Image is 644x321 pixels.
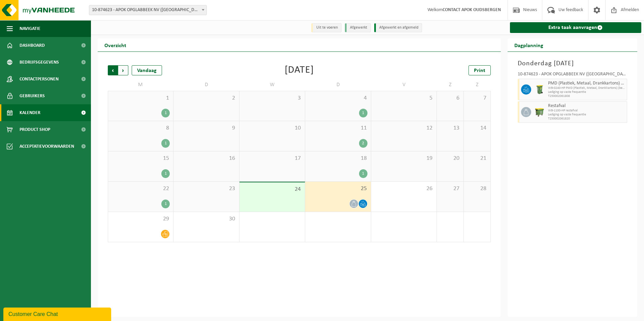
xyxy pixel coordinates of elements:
[161,109,170,117] div: 1
[177,155,235,162] span: 16
[443,7,501,12] strong: CONTACT APOK OUDSBERGEN
[20,87,45,104] span: Gebruikers
[89,5,206,15] span: 10-874623 - APOK OPGLABBEEK NV (OUDSBERGEN) - OUDSBERGEN
[285,65,314,75] div: [DATE]
[243,186,301,193] span: 24
[243,124,301,132] span: 10
[161,200,170,208] div: 1
[548,81,625,86] span: PMD (Plastiek, Metaal, Drankkartons) (bedrijven)
[359,139,367,148] div: 2
[177,124,235,132] span: 9
[309,155,367,162] span: 18
[548,103,625,109] span: Restafval
[161,169,170,178] div: 1
[177,215,235,223] span: 30
[467,124,487,132] span: 14
[111,95,170,102] span: 1
[437,79,464,91] td: Z
[440,155,460,162] span: 20
[3,306,112,321] iframe: chat widget
[359,109,367,117] div: 1
[111,124,170,132] span: 8
[508,38,550,51] h2: Dagplanning
[374,23,422,32] li: Afgewerkt en afgemeld
[440,185,460,192] span: 27
[20,138,74,155] span: Acceptatievoorwaarden
[20,104,40,121] span: Kalender
[89,5,207,15] span: 10-874623 - APOK OPGLABBEEK NV (OUDSBERGEN) - OUDSBERGEN
[20,37,45,54] span: Dashboard
[548,117,625,121] span: T250002061820
[375,155,433,162] span: 19
[474,68,485,73] span: Print
[440,124,460,132] span: 13
[467,185,487,192] span: 28
[309,185,367,192] span: 25
[548,94,625,98] span: T250002061808
[510,22,642,33] a: Extra taak aanvragen
[464,79,491,91] td: Z
[467,155,487,162] span: 21
[440,95,460,102] span: 6
[177,185,235,192] span: 23
[467,95,487,102] span: 7
[309,124,367,132] span: 11
[108,79,173,91] td: M
[375,124,433,132] span: 12
[111,155,170,162] span: 15
[132,65,162,75] div: Vandaag
[548,109,625,113] span: WB-1100-HP restafval
[20,54,59,71] span: Bedrijfsgegevens
[243,95,301,102] span: 3
[118,65,128,75] span: Volgende
[173,79,239,91] td: D
[108,65,118,75] span: Vorige
[239,79,305,91] td: W
[243,155,301,162] span: 17
[161,139,170,148] div: 1
[371,79,437,91] td: V
[375,95,433,102] span: 5
[345,23,371,32] li: Afgewerkt
[111,185,170,192] span: 22
[311,23,342,32] li: Uit te voeren
[177,95,235,102] span: 2
[20,20,40,37] span: Navigatie
[535,84,545,95] img: WB-0240-HPE-GN-50
[20,71,59,87] span: Contactpersonen
[20,121,50,138] span: Product Shop
[309,95,367,102] span: 4
[548,86,625,90] span: WB-0240-HP PMD (Plastiek, Metaal, Drankkartons) (bedrijven)
[548,113,625,117] span: Lediging op vaste frequentie
[359,169,367,178] div: 1
[111,215,170,223] span: 29
[305,79,371,91] td: D
[518,72,627,79] div: 10-874623 - APOK OPGLABBEEK NV ([GEOGRAPHIC_DATA]) - [GEOGRAPHIC_DATA]
[98,38,133,51] h2: Overzicht
[375,185,433,192] span: 26
[518,59,627,69] h3: Donderdag [DATE]
[548,90,625,94] span: Lediging op vaste frequentie
[469,65,491,75] a: Print
[535,107,545,117] img: WB-1100-HPE-GN-50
